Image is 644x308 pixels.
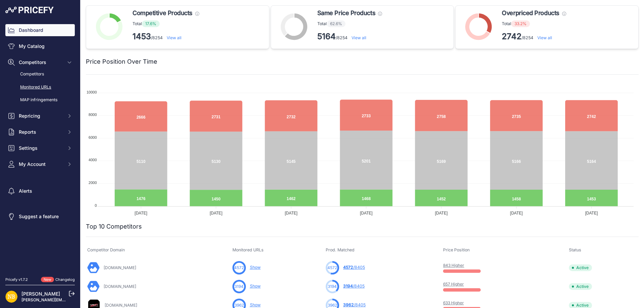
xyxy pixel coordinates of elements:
[5,185,75,197] a: Alerts
[86,57,157,66] h2: Price Position Over Time
[89,113,97,117] tspan: 8000
[343,284,365,289] a: 3194/8405
[234,265,244,271] span: 4572
[95,203,97,207] tspan: 0
[343,302,354,307] span: 3962
[352,35,366,40] a: View all
[5,126,75,138] button: Reports
[343,265,365,270] a: 4572/8405
[435,211,448,215] tspan: [DATE]
[19,113,63,119] span: Repricing
[569,247,581,252] span: Status
[585,211,598,215] tspan: [DATE]
[232,247,264,252] span: Monitored URLs
[327,20,345,27] span: 62.6%
[502,20,566,27] p: Total
[569,264,592,271] span: Active
[19,161,63,168] span: My Account
[250,284,261,289] a: Show
[5,81,75,93] a: Monitored URLs
[104,265,136,270] a: [DOMAIN_NAME]
[89,158,97,162] tspan: 4000
[89,181,97,185] tspan: 2000
[5,24,75,269] nav: Sidebar
[285,211,298,215] tspan: [DATE]
[360,211,373,215] tspan: [DATE]
[132,31,199,42] p: /8254
[5,56,75,68] button: Competitors
[87,90,97,94] tspan: 10000
[569,283,592,290] span: Active
[132,20,199,27] p: Total
[327,265,337,271] span: 4572
[317,32,336,41] strong: 5164
[250,302,261,307] a: Show
[19,129,63,135] span: Reports
[21,297,125,302] a: [PERSON_NAME][EMAIL_ADDRESS][DOMAIN_NAME]
[502,32,522,41] strong: 2742
[167,35,181,40] a: View all
[234,284,244,290] span: 3194
[41,277,54,283] span: New
[443,300,464,305] a: 633 Higher
[5,110,75,122] button: Repricing
[443,247,470,252] span: Price Position
[55,277,75,282] a: Changelog
[86,222,142,231] h2: Top 10 Competitors
[326,247,355,252] span: Prod. Matched
[132,32,151,41] strong: 1453
[5,277,28,283] div: Pricefy v1.7.2
[250,265,261,270] a: Show
[510,211,523,215] tspan: [DATE]
[5,7,54,13] img: Pricefy Logo
[343,284,353,289] span: 3194
[5,142,75,154] button: Settings
[537,35,552,40] a: View all
[5,68,75,80] a: Competitors
[511,20,530,27] span: 33.2%
[89,135,97,139] tspan: 6000
[135,211,147,215] tspan: [DATE]
[343,265,353,270] span: 4572
[19,145,63,151] span: Settings
[5,40,75,52] a: My Catalog
[317,8,375,18] span: Same Price Products
[502,8,559,18] span: Overpriced Products
[317,20,382,27] p: Total
[443,282,464,287] a: 657 Higher
[502,31,566,42] p: /8254
[19,59,63,66] span: Competitors
[328,284,337,290] span: 3194
[317,31,382,42] p: /8254
[87,247,125,252] span: Competitor Domain
[142,20,160,27] span: 17.6%
[105,303,137,308] a: [DOMAIN_NAME]
[21,291,60,297] a: [PERSON_NAME]
[5,158,75,170] button: My Account
[5,210,75,223] a: Suggest a feature
[104,284,136,289] a: [DOMAIN_NAME]
[443,263,464,268] a: 843 Higher
[5,24,75,36] a: Dashboard
[343,302,366,307] a: 3962/8405
[5,94,75,106] a: MAP infringements
[132,8,193,18] span: Competitive Products
[210,211,222,215] tspan: [DATE]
